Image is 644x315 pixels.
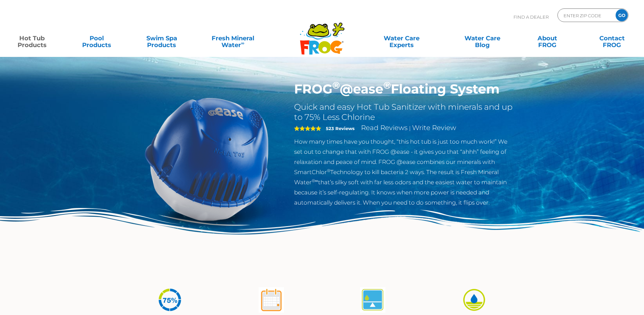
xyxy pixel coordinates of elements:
a: Swim SpaProducts [137,31,187,45]
span: 5 [294,126,321,131]
sup: ® [327,168,330,173]
a: AboutFROG [522,31,572,45]
a: Read Reviews [361,124,408,132]
strong: 523 Reviews [326,126,355,131]
a: Write Review [412,124,456,132]
input: GO [616,9,628,21]
a: Water CareBlog [457,31,507,45]
a: Water CareExperts [361,31,443,45]
sup: ® [332,79,340,91]
a: Hot TubProducts [7,31,57,45]
sup: ® [383,79,391,91]
img: hot-tub-product-atease-system.png [129,81,284,236]
a: Fresh MineralWater∞ [201,31,264,45]
h2: Quick and easy Hot Tub Sanitizer with minerals and up to 75% Less Chlorine [294,102,515,122]
a: ContactFROG [587,31,637,45]
img: atease-icon-shock-once [259,287,284,313]
span: | [409,125,411,131]
img: Frog Products Logo [296,14,348,55]
img: icon-atease-75percent-less [157,287,183,313]
sup: ®∞ [312,178,318,183]
img: atease-icon-self-regulates [360,287,385,313]
p: Find A Dealer [514,8,549,25]
sup: ∞ [241,40,244,46]
a: PoolProducts [72,31,122,45]
h1: FROG @ease Floating System [294,81,515,97]
p: How many times have you thought, “this hot tub is just too much work!” We set out to change that ... [294,136,515,208]
img: icon-atease-easy-on [461,287,487,313]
